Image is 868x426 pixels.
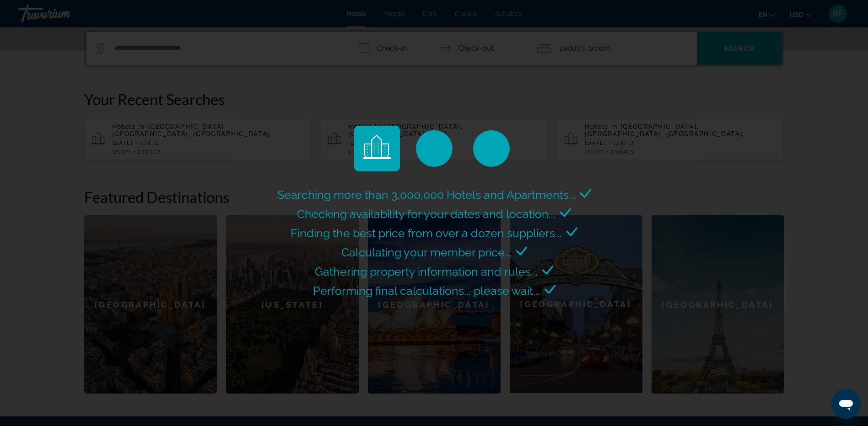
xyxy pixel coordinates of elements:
span: Checking availability for your dates and location... [297,207,555,221]
iframe: Button to launch messaging window [831,389,861,419]
span: Performing final calculations... please wait... [313,284,540,298]
span: Gathering property information and rules... [315,265,538,278]
span: Finding the best price from over a dozen suppliers... [291,226,562,240]
span: Searching more than 3,000,000 Hotels and Apartments... [277,188,576,202]
span: Calculating your member price... [341,245,512,259]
